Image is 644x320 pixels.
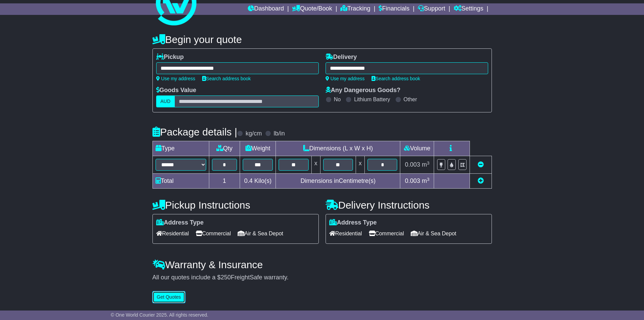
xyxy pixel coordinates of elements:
[411,228,456,239] span: Air & Sea Depot
[209,141,240,156] td: Qty
[156,95,175,107] label: AUD
[400,141,434,156] td: Volume
[326,54,357,61] label: Delivery
[156,54,184,61] label: Pickup
[156,228,189,239] span: Residential
[326,199,492,211] h4: Delivery Instructions
[405,177,420,184] span: 0.003
[156,76,195,81] a: Use my address
[156,87,196,94] label: Goods Value
[111,312,209,318] span: © One World Courier 2025. All rights reserved.
[311,156,320,174] td: x
[372,76,420,81] a: Search address book
[478,161,484,168] a: Remove this item
[202,76,251,81] a: Search address book
[152,199,319,211] h4: Pickup Instructions
[152,274,492,281] div: All our quotes include a $ FreightSafe warranty.
[221,274,231,281] span: 250
[422,161,430,168] span: m
[152,174,209,189] td: Total
[404,96,417,103] label: Other
[405,161,420,168] span: 0.003
[238,228,283,239] span: Air & Sea Depot
[152,259,492,270] h4: Warranty & Insurance
[240,174,276,189] td: Kilo(s)
[340,3,370,15] a: Tracking
[334,96,341,103] label: No
[369,228,404,239] span: Commercial
[379,3,409,15] a: Financials
[273,130,285,137] label: lb/in
[156,219,204,227] label: Address Type
[152,126,237,137] h4: Package details |
[454,3,483,15] a: Settings
[276,141,400,156] td: Dimensions (L x W x H)
[245,130,262,137] label: kg/cm
[354,96,390,103] label: Lithium Battery
[356,156,365,174] td: x
[152,291,186,303] button: Get Quotes
[240,141,276,156] td: Weight
[326,87,401,94] label: Any Dangerous Goods?
[329,228,362,239] span: Residential
[209,174,240,189] td: 1
[422,177,430,184] span: m
[248,3,284,15] a: Dashboard
[244,177,253,184] span: 0.4
[329,219,377,227] label: Address Type
[427,161,430,166] sup: 3
[152,141,209,156] td: Type
[427,177,430,182] sup: 3
[326,76,365,81] a: Use my address
[196,228,231,239] span: Commercial
[478,177,484,184] a: Add new item
[276,174,400,189] td: Dimensions in Centimetre(s)
[152,34,492,45] h4: Begin your quote
[292,3,332,15] a: Quote/Book
[418,3,445,15] a: Support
